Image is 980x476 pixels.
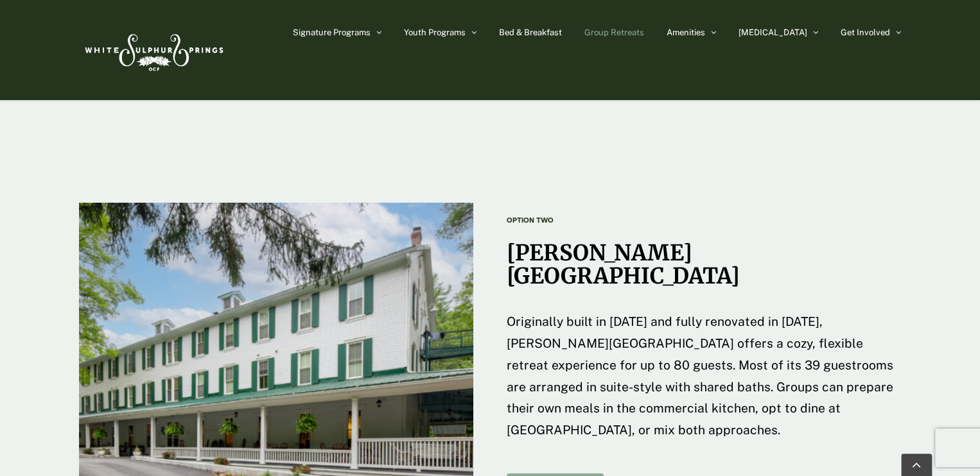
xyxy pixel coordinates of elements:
span: [MEDICAL_DATA] [739,28,807,37]
span: Amenities [667,28,705,37]
strong: OPTION TWO [507,216,554,225]
span: Originally built in [DATE] and fully renovated in [DATE], [PERSON_NAME][GEOGRAPHIC_DATA] offers a... [507,314,893,437]
img: White Sulphur Springs Logo [79,20,227,80]
span: Youth Programs [404,28,466,37]
span: Group Retreats [584,28,644,37]
span: Get Involved [841,28,890,37]
span: Signature Programs [293,28,371,37]
span: Bed & Breakfast [499,28,562,37]
span: [PERSON_NAME][GEOGRAPHIC_DATA] [507,239,740,289]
